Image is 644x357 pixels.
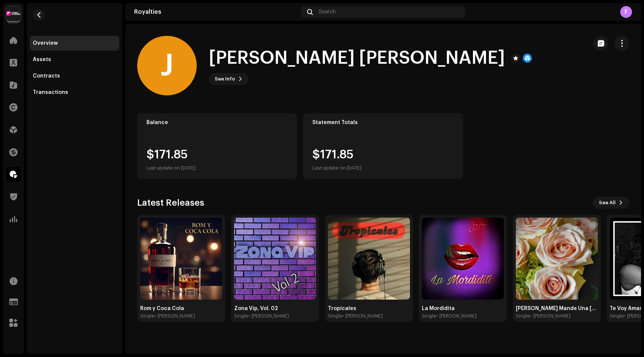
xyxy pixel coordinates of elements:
[140,313,154,319] div: Single
[33,89,68,95] div: Transactions
[154,313,195,319] div: • [PERSON_NAME]
[33,40,58,46] div: Overview
[137,113,297,179] re-o-card-value: Balance
[33,57,51,63] div: Assets
[312,120,454,126] div: Statement Totals
[620,6,632,18] div: F
[137,36,197,95] div: J
[140,218,222,300] img: 348ddb34-4e13-434e-a0d5-f281358f2c0f
[234,218,316,300] img: 1e495d9a-839f-4a0e-b11c-d46b9bedd351
[312,164,362,173] div: Last update on [DATE]
[303,113,463,179] re-o-card-value: Statement Totals
[6,6,21,21] img: ba434c0e-adff-4f5d-92d2-2f2b5241b264
[328,218,410,300] img: 94fc780a-4584-4d1e-85c7-84f201540c17
[140,306,222,312] div: Rom y Coca Cola
[319,9,336,15] span: Search
[516,313,530,319] div: Single
[30,69,119,83] re-m-nav-item: Contracts
[134,9,298,15] div: Royalties
[215,72,235,86] span: See Info
[422,218,504,300] img: e150a94f-ca10-44cf-bee1-d89d1585709a
[342,313,383,319] div: • [PERSON_NAME]
[146,120,288,126] div: Balance
[146,164,196,173] div: Last update on [DATE]
[234,306,316,312] div: Zona Vip, Vol. 02
[209,46,505,70] h1: [PERSON_NAME] [PERSON_NAME]
[209,73,249,85] button: See Info
[30,85,119,100] re-m-nav-item: Transactions
[234,313,248,319] div: Single
[599,195,616,210] span: See All
[248,313,289,319] div: • [PERSON_NAME]
[137,197,204,209] h3: Latest Releases
[436,313,477,319] div: • [PERSON_NAME]
[516,306,598,312] div: [PERSON_NAME] Mande Una [PERSON_NAME]
[610,313,624,319] div: Single
[422,313,436,319] div: Single
[516,218,598,300] img: ee7abc04-96bb-4020-8725-5b6571ff9f72
[33,73,60,79] div: Contracts
[593,197,629,209] button: See All
[30,36,119,51] re-m-nav-item: Overview
[422,306,504,312] div: La Mordidita
[328,313,342,319] div: Single
[30,52,119,67] re-m-nav-item: Assets
[530,313,571,319] div: • [PERSON_NAME]
[328,306,410,312] div: Tropicales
